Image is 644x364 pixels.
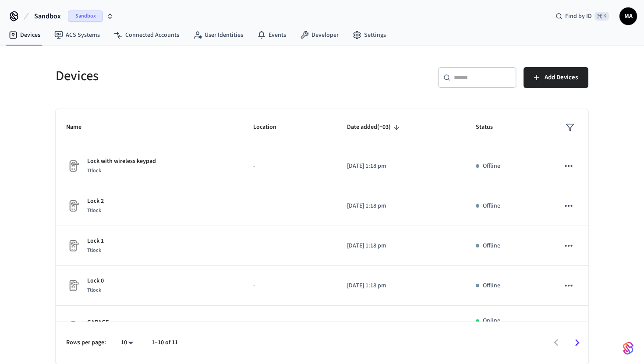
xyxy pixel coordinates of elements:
span: Add Devices [545,72,578,83]
button: Add Devices [524,67,588,88]
p: Offline [483,201,500,211]
p: Lock 0 [87,276,104,286]
span: Ttlock [87,247,101,254]
span: Find by ID [565,12,592,21]
img: Yale Assure Touchscreen Wifi Smart Lock, Satin Nickel, Front [66,320,80,334]
span: Ttlock [87,286,101,294]
p: 1–10 of 11 [152,338,178,347]
p: Offline [483,162,500,171]
span: MA [620,8,636,24]
span: Ttlock [87,207,101,214]
span: Location [253,120,288,134]
div: 10 [117,336,138,349]
img: Placeholder Lock Image [66,199,80,213]
h5: Devices [56,67,317,85]
a: Devices [2,27,47,43]
p: Lock 2 [87,197,104,206]
span: Date added(+03) [347,120,402,134]
p: Offline [483,281,500,290]
p: - [253,281,326,290]
p: Lock 1 [87,237,104,246]
button: MA [619,7,637,25]
p: - [253,162,326,171]
span: Status [476,120,504,134]
p: Offline [483,241,500,251]
button: Go to next page [567,332,587,353]
a: Connected Accounts [107,27,186,43]
p: Rows per page: [66,338,106,347]
img: SeamLogoGradient.69752ec5.svg [623,341,633,355]
p: [DATE] 1:18 pm [347,241,455,251]
p: GARAGE [87,318,109,327]
a: User Identities [186,27,250,43]
a: ACS Systems [47,27,107,43]
img: Placeholder Lock Image [66,279,80,293]
p: - [253,201,326,211]
p: Lock with wireless keypad [87,157,156,166]
p: [DATE] 1:18 pm [347,201,455,211]
a: Developer [293,27,346,43]
img: Placeholder Lock Image [66,239,80,253]
p: [DATE] 1:18 pm [347,281,455,290]
span: Sandbox [34,11,61,21]
span: Sandbox [68,11,103,22]
p: - [253,241,326,251]
span: ⌘ K [594,12,609,21]
a: Events [250,27,293,43]
span: Ttlock [87,167,101,174]
p: [DATE] 1:18 pm [347,162,455,171]
span: Name [66,120,93,134]
a: Settings [346,27,393,43]
p: Online [483,316,500,325]
div: Find by ID⌘ K [548,8,616,24]
img: Placeholder Lock Image [66,159,80,173]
